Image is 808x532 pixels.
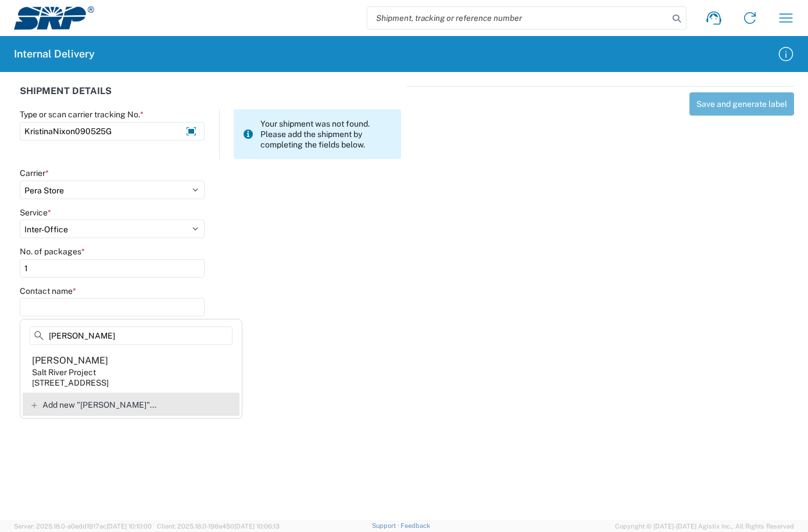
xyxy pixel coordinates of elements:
input: Shipment, tracking or reference number [367,7,668,29]
label: No. of packages [20,246,85,257]
div: SHIPMENT DETAILS [20,86,401,109]
span: Copyright © [DATE]-[DATE] Agistix Inc., All Rights Reserved [615,521,794,531]
div: [PERSON_NAME] [32,354,108,367]
div: Salt River Project [32,367,96,378]
a: Feedback [401,522,430,529]
label: Carrier [20,168,49,178]
a: Support [372,522,401,529]
span: Server: 2025.18.0-a0edd1917ac [14,523,152,530]
h2: Internal Delivery [14,47,95,61]
div: [STREET_ADDRESS] [32,378,109,388]
span: Your shipment was not found. Please add the shipment by completing the fields below. [260,118,392,150]
label: Service [20,207,51,218]
span: Client: 2025.18.0-198a450 [157,523,280,530]
label: Type or scan carrier tracking No. [20,109,144,120]
label: Contact name [20,286,76,296]
img: srp [14,6,94,30]
span: [DATE] 10:06:13 [234,523,280,530]
span: [DATE] 10:10:00 [106,523,152,530]
span: Add new "[PERSON_NAME]"... [42,400,156,410]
